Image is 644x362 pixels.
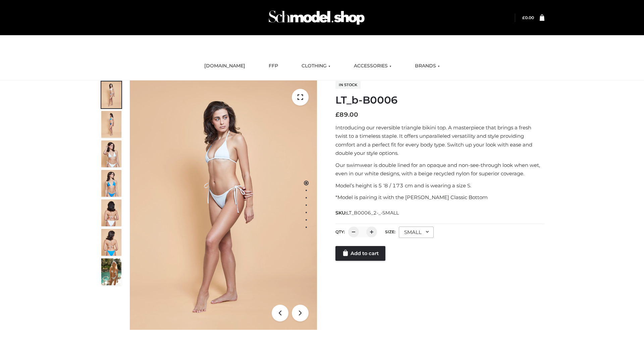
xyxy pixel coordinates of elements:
img: Arieltop_CloudNine_AzureSky2.jpg [101,258,121,285]
span: LT_B0006_2-_-SMALL [346,210,399,216]
a: CLOTHING [297,59,335,73]
a: FFP [264,59,283,73]
span: £ [335,111,339,118]
p: Introducing our reversible triangle bikini top. A masterpiece that brings a fresh twist to a time... [335,123,544,158]
img: ArielClassicBikiniTop_CloudNine_AzureSky_OW114ECO_1 [130,80,317,330]
span: In stock [335,81,361,89]
img: ArielClassicBikiniTop_CloudNine_AzureSky_OW114ECO_4-scaled.jpg [101,170,121,197]
p: Model’s height is 5 ‘8 / 173 cm and is wearing a size S. [335,181,544,190]
img: ArielClassicBikiniTop_CloudNine_AzureSky_OW114ECO_1-scaled.jpg [101,81,121,108]
span: SKU: [335,209,399,217]
img: ArielClassicBikiniTop_CloudNine_AzureSky_OW114ECO_8-scaled.jpg [101,229,121,256]
h1: LT_b-B0006 [335,94,544,106]
label: Size: [385,229,395,234]
a: Add to cart [335,246,385,261]
img: ArielClassicBikiniTop_CloudNine_AzureSky_OW114ECO_3-scaled.jpg [101,140,121,167]
p: *Model is pairing it with the [PERSON_NAME] Classic Bottom [335,193,544,202]
bdi: 0.00 [522,15,534,20]
a: BRANDS [410,59,445,73]
img: Schmodel Admin 964 [266,4,367,31]
img: ArielClassicBikiniTop_CloudNine_AzureSky_OW114ECO_7-scaled.jpg [101,199,121,226]
div: SMALL [399,227,434,238]
span: £ [522,15,525,20]
a: ACCESSORIES [349,59,396,73]
img: ArielClassicBikiniTop_CloudNine_AzureSky_OW114ECO_2-scaled.jpg [101,111,121,138]
a: £0.00 [522,15,534,20]
label: QTY: [335,229,345,234]
p: Our swimwear is double lined for an opaque and non-see-through look when wet, even in our white d... [335,161,544,178]
bdi: 89.00 [335,111,358,118]
a: [DOMAIN_NAME] [199,59,250,73]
